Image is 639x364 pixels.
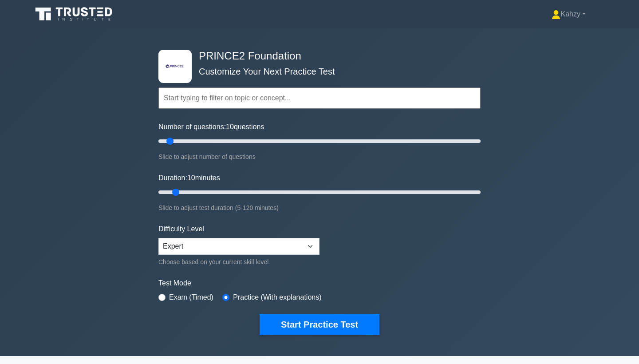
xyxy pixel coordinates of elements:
div: Slide to adjust test duration (5-120 minutes) [158,202,481,213]
button: Start Practice Test [260,314,379,335]
label: Exam (Timed) [169,292,213,303]
div: Slide to adjust number of questions [158,151,481,162]
h4: PRINCE2 Foundation [195,50,437,63]
a: Kahzy [530,5,607,23]
div: Choose based on your current skill level [158,257,319,267]
label: Number of questions: questions [158,122,264,132]
span: 10 [226,123,234,131]
input: Start typing to filter on topic or concept... [158,87,481,109]
span: 10 [187,174,195,182]
label: Duration: minutes [158,173,220,183]
label: Test Mode [158,278,481,289]
label: Difficulty Level [158,224,204,234]
label: Practice (With explanations) [233,292,321,303]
